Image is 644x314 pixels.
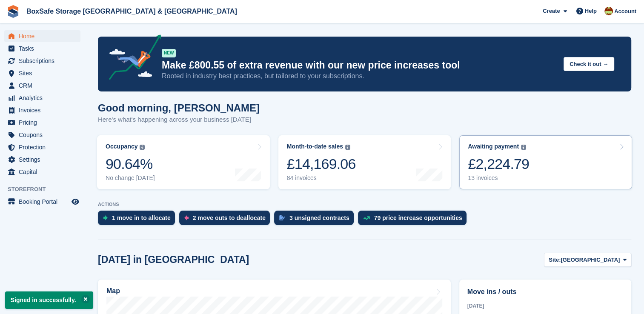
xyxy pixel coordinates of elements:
span: Analytics [19,92,70,104]
div: Month-to-date sales [287,143,343,150]
span: [GEOGRAPHIC_DATA] [561,256,620,264]
a: menu [4,30,80,42]
span: Help [585,7,597,15]
img: price_increase_opportunities-93ffe204e8149a01c8c9dc8f82e8f89637d9d84a8eef4429ea346261dce0b2c0.svg [363,216,370,220]
a: menu [4,196,80,208]
img: contract_signature_icon-13c848040528278c33f63329250d36e43548de30e8caae1d1a13099fd9432cc5.svg [279,215,285,220]
a: 79 price increase opportunities [358,211,471,229]
p: Rooted in industry best practices, but tailored to your subscriptions. [162,71,557,81]
div: £2,224.79 [468,155,529,173]
h2: Move ins / outs [467,287,623,297]
a: 3 unsigned contracts [274,211,358,229]
span: Create [543,7,560,15]
button: Check it out → [564,57,614,71]
img: move_ins_to_allocate_icon-fdf77a2bb77ea45bf5b3d319d69a93e2d87916cf1d5bf7949dd705db3b84f3ca.svg [103,215,108,220]
div: £14,169.06 [287,155,356,173]
span: Home [19,30,70,42]
span: Tasks [19,43,70,54]
a: menu [4,129,80,141]
span: Pricing [19,117,70,128]
a: Month-to-date sales £14,169.06 84 invoices [278,135,451,189]
div: NEW [162,49,176,57]
span: Site: [549,256,561,264]
span: Invoices [19,104,70,116]
span: Subscriptions [19,55,70,67]
a: 2 move outs to deallocate [179,211,274,229]
span: Protection [19,141,70,153]
span: Sites [19,67,70,79]
a: menu [4,141,80,153]
h1: Good morning, [PERSON_NAME] [98,102,260,114]
span: Booking Portal [19,196,70,208]
div: 1 move in to allocate [112,214,171,221]
div: 90.64% [106,155,155,173]
p: Here's what's happening across your business [DATE] [98,115,260,125]
a: menu [4,117,80,128]
a: menu [4,104,80,116]
a: menu [4,67,80,79]
a: BoxSafe Storage [GEOGRAPHIC_DATA] & [GEOGRAPHIC_DATA] [23,4,240,18]
p: Make £800.55 of extra revenue with our new price increases tool [162,59,557,71]
div: [DATE] [467,302,623,310]
div: 79 price increase opportunities [374,214,462,221]
span: Settings [19,154,70,166]
img: Kim [604,7,613,15]
button: Site: [GEOGRAPHIC_DATA] [544,253,631,267]
div: Awaiting payment [468,143,519,150]
a: menu [4,166,80,178]
img: move_outs_to_deallocate_icon-f764333ba52eb49d3ac5e1228854f67142a1ed5810a6f6cc68b1a99e826820c5.svg [184,215,189,220]
div: No change [DATE] [106,174,155,182]
div: 3 unsigned contracts [289,214,349,221]
img: icon-info-grey-7440780725fd019a000dd9b08b2336e03edf1995a4989e88bcd33f0948082b44.svg [345,145,350,150]
a: 1 move in to allocate [98,211,179,229]
span: CRM [19,80,70,91]
span: Account [614,7,636,16]
div: Occupancy [106,143,137,150]
p: Signed in successfully. [5,291,93,309]
div: 2 move outs to deallocate [193,214,266,221]
a: menu [4,43,80,54]
div: 84 invoices [287,174,356,182]
img: price-adjustments-announcement-icon-8257ccfd72463d97f412b2fc003d46551f7dbcb40ab6d574587a9cd5c0d94... [102,34,161,83]
span: Storefront [8,185,85,194]
h2: [DATE] in [GEOGRAPHIC_DATA] [98,254,249,265]
a: Awaiting payment £2,224.79 13 invoices [459,135,632,189]
img: stora-icon-8386f47178a22dfd0bd8f6a31ec36ba5ce8667c1dd55bd0f319d3a0aa187defe.svg [7,5,20,18]
a: menu [4,92,80,104]
a: Preview store [70,197,80,207]
a: menu [4,154,80,166]
img: icon-info-grey-7440780725fd019a000dd9b08b2336e03edf1995a4989e88bcd33f0948082b44.svg [521,145,526,150]
span: Capital [19,166,70,178]
a: Occupancy 90.64% No change [DATE] [97,135,270,189]
a: menu [4,55,80,67]
p: ACTIONS [98,202,631,207]
a: menu [4,80,80,91]
div: 13 invoices [468,174,529,182]
span: Coupons [19,129,70,141]
img: icon-info-grey-7440780725fd019a000dd9b08b2336e03edf1995a4989e88bcd33f0948082b44.svg [140,145,145,150]
h2: Map [106,287,120,295]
